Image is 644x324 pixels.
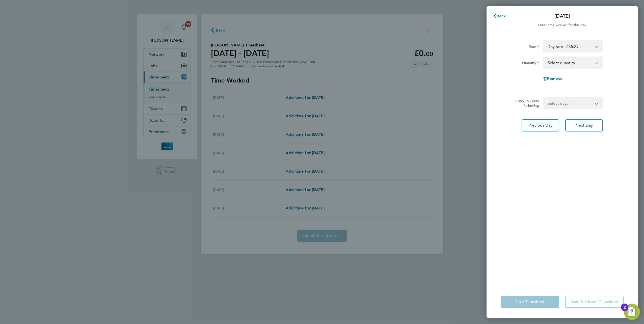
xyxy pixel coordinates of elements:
[554,13,570,20] p: [DATE]
[528,123,553,128] span: Previous Day
[522,61,539,67] label: Quantity
[529,44,539,50] label: Rate
[624,304,640,320] button: Open Resource Center, 2 new notifications
[522,119,559,131] button: Previous Day
[547,76,562,81] span: Remove
[565,119,603,131] button: Next Day
[511,99,539,108] label: Copy To Every Following
[543,77,562,81] button: Remove
[575,123,593,128] span: Next Day
[497,14,506,18] span: Back
[487,22,638,28] div: Enter time worked for this day.
[488,11,511,21] button: Back
[624,307,626,314] div: 2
